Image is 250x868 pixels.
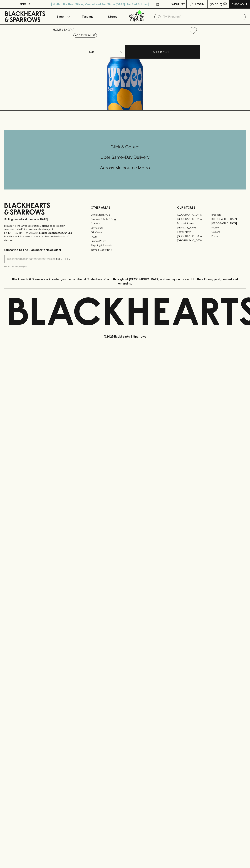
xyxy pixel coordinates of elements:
[100,9,125,24] a: Stores
[75,9,100,24] a: Tastings
[91,221,159,226] a: Careers
[91,213,159,217] a: Bottle Drop FAQ's
[91,239,159,243] a: Privacy Policy
[211,221,246,225] a: [GEOGRAPHIC_DATA]
[177,217,211,221] a: [GEOGRAPHIC_DATA]
[91,205,159,210] p: OTHER AREAS
[211,225,246,230] a: Fitzroy
[4,224,73,242] p: It is against the law to sell or supply alcohol to, or to obtain alcohol on behalf of a person un...
[56,14,64,19] p: Shop
[125,45,200,59] button: ADD TO CART
[4,154,246,160] h5: Uber Same-Day Delivery
[177,230,211,234] a: Fitzroy North
[211,217,246,221] a: [GEOGRAPHIC_DATA]
[4,130,246,189] div: Call to action block
[177,221,211,225] a: Brunswick West
[50,37,200,110] img: 20700.png
[211,234,246,238] a: Prahran
[73,33,97,38] button: Add to wishlist
[91,230,159,235] a: Gift Cards
[177,225,211,230] a: [PERSON_NAME]
[108,14,117,19] p: Stores
[177,234,211,238] a: [GEOGRAPHIC_DATA]
[163,14,243,20] input: Try "Pinot noir"
[7,277,243,286] p: Blackhearts & Sparrows acknowledges the traditional Custodians of land throughout [GEOGRAPHIC_DAT...
[4,165,246,171] h5: Across Melbourne Metro
[153,50,172,54] p: ADD TO CART
[4,144,246,150] h5: Click & Collect
[50,9,75,24] button: Shop
[64,28,72,31] a: SHOP
[231,2,247,6] p: Checkout
[53,28,61,31] a: HOME
[91,235,159,239] a: FAQ's
[177,205,246,210] p: OUR STORES
[39,231,72,234] strong: Liquor License #32064953
[91,217,159,221] a: Business & Bulk Gifting
[224,3,226,5] p: 0
[195,2,204,6] p: Login
[172,2,185,6] p: Wishlist
[4,265,73,268] p: We will never spam you
[177,213,211,217] a: [GEOGRAPHIC_DATA]
[177,238,211,243] a: [GEOGRAPHIC_DATA]
[89,50,95,54] p: Can
[91,248,159,252] a: Terms & Conditions
[4,248,73,252] p: Subscribe to The Blackhearts Newsletter
[55,255,73,263] button: SUBSCRIBE
[211,230,246,234] a: Geelong
[56,257,71,261] p: SUBSCRIBE
[88,48,125,55] div: Can
[7,256,55,262] input: e.g. jane@blackheartsandsparrows.com.au
[91,226,159,230] a: Contact Us
[211,213,246,217] a: Braddon
[188,26,198,35] button: Add to wishlist
[4,218,73,221] p: Sibling owned and run since [DATE]
[91,243,159,248] a: Shipping Information
[82,14,93,19] p: Tastings
[210,2,218,6] p: $0.00
[19,2,31,6] p: FIND US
